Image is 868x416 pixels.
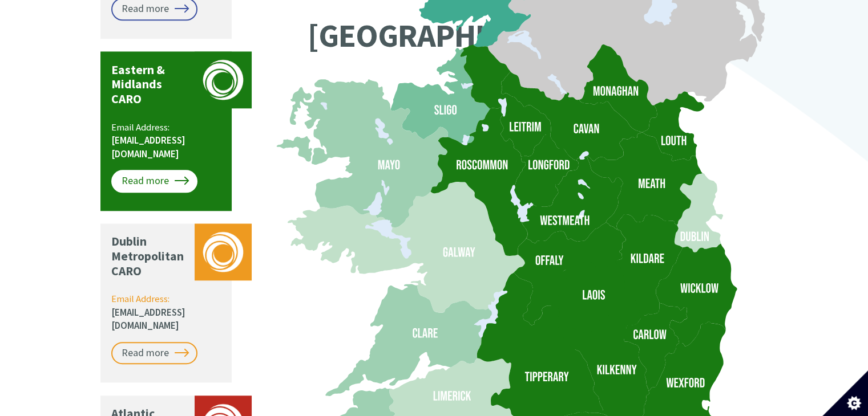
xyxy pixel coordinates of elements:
[111,342,197,365] a: Read more
[111,306,185,332] a: [EMAIL_ADDRESS][DOMAIN_NAME]
[111,292,223,333] p: Email Address:
[111,134,185,160] a: [EMAIL_ADDRESS][DOMAIN_NAME]
[822,370,868,416] button: Set cookie preferences
[111,170,197,193] a: Read more
[307,15,599,56] text: [GEOGRAPHIC_DATA]
[111,234,189,279] p: Dublin Metropolitan CARO
[111,121,223,161] p: Email Address:
[111,63,189,107] p: Eastern & Midlands CARO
